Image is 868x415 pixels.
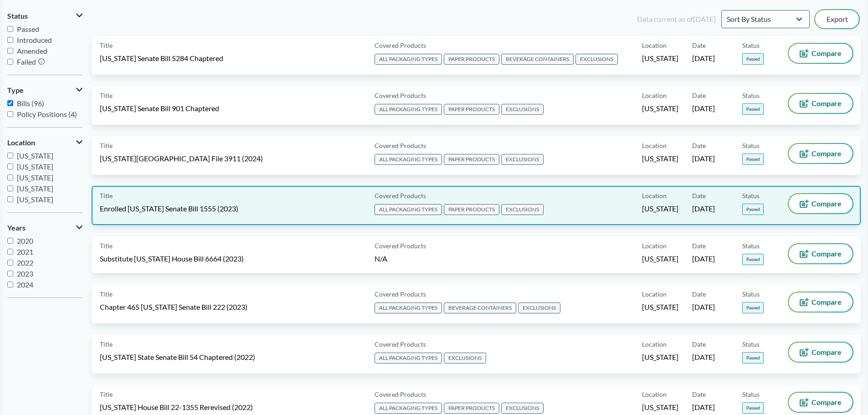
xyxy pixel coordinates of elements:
[17,269,33,278] span: 2023
[789,343,853,362] button: Compare
[375,302,442,313] span: ALL PACKAGING TYPES
[444,104,499,115] span: PAPER PRODUCTS
[375,104,442,115] span: ALL PACKAGING TYPES
[692,402,715,412] span: [DATE]
[17,236,33,245] span: 2020
[642,402,678,412] span: [US_STATE]
[742,339,760,349] span: Status
[789,44,853,63] button: Compare
[642,352,678,362] span: [US_STATE]
[100,91,113,100] span: Title
[444,353,486,364] span: EXCLUSIONS
[642,302,678,312] span: [US_STATE]
[692,289,706,299] span: Date
[375,389,426,399] span: Covered Products
[742,389,760,399] span: Status
[444,302,516,313] span: BEVERAGE CONTAINERS
[789,244,853,263] button: Compare
[17,36,52,44] span: Introduced
[375,204,442,215] span: ALL PACKAGING TYPES
[7,249,13,255] input: 2021
[642,339,667,349] span: Location
[100,389,113,399] span: Title
[642,389,667,399] span: Location
[642,289,667,299] span: Location
[742,41,760,50] span: Status
[642,103,678,113] span: [US_STATE]
[692,41,706,50] span: Date
[789,144,853,163] button: Compare
[742,53,764,65] span: Passed
[789,194,853,213] button: Compare
[812,250,842,257] span: Compare
[375,403,442,414] span: ALL PACKAGING TYPES
[375,41,426,50] span: Covered Products
[501,104,544,115] span: EXCLUSIONS
[692,241,706,251] span: Date
[742,191,760,200] span: Status
[100,402,253,412] span: [US_STATE] House Bill 22-1355 Rerevised (2022)
[642,53,678,63] span: [US_STATE]
[7,164,13,169] input: [US_STATE]
[692,53,715,63] span: [DATE]
[7,12,28,20] span: Status
[642,154,678,164] span: [US_STATE]
[789,292,853,312] button: Compare
[815,10,859,28] button: Export
[375,54,442,65] span: ALL PACKAGING TYPES
[17,247,33,256] span: 2021
[637,14,716,25] div: Data current as of [DATE]
[7,111,13,117] input: Policy Positions (4)
[375,353,442,364] span: ALL PACKAGING TYPES
[812,298,842,306] span: Compare
[7,135,82,150] button: Location
[17,110,77,118] span: Policy Positions (4)
[100,289,113,299] span: Title
[642,254,678,264] span: [US_STATE]
[692,103,715,113] span: [DATE]
[100,339,113,349] span: Title
[501,204,544,215] span: EXCLUSIONS
[444,54,499,65] span: PAPER PRODUCTS
[742,241,760,251] span: Status
[100,191,113,200] span: Title
[7,100,13,106] input: Bills (96)
[7,260,13,266] input: 2022
[375,141,426,150] span: Covered Products
[742,352,764,364] span: Passed
[7,185,13,191] input: [US_STATE]
[501,154,544,165] span: EXCLUSIONS
[100,154,263,164] span: [US_STATE][GEOGRAPHIC_DATA] File 3911 (2024)
[742,302,764,313] span: Passed
[444,403,499,414] span: PAPER PRODUCTS
[100,302,247,312] span: Chapter 465 [US_STATE] Senate Bill 222 (2023)
[17,258,33,267] span: 2022
[642,41,667,50] span: Location
[7,220,82,236] button: Years
[501,403,544,414] span: EXCLUSIONS
[17,173,53,182] span: [US_STATE]
[501,54,574,65] span: BEVERAGE CONTAINERS
[692,141,706,150] span: Date
[812,150,842,157] span: Compare
[100,141,113,150] span: Title
[7,59,13,65] input: Failed
[17,46,47,55] span: Amended
[444,154,499,165] span: PAPER PRODUCTS
[692,302,715,312] span: [DATE]
[375,289,426,299] span: Covered Products
[7,238,13,244] input: 2020
[100,53,223,63] span: [US_STATE] Senate Bill 5284 Chaptered
[7,153,13,159] input: [US_STATE]
[812,399,842,406] span: Compare
[17,25,39,33] span: Passed
[7,48,13,54] input: Amended
[100,241,113,251] span: Title
[692,91,706,100] span: Date
[7,174,13,180] input: [US_STATE]
[692,352,715,362] span: [DATE]
[375,254,387,263] span: N/A
[444,204,499,215] span: PAPER PRODUCTS
[7,271,13,277] input: 2023
[100,352,255,362] span: [US_STATE] State Senate Bill 54 Chaptered (2022)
